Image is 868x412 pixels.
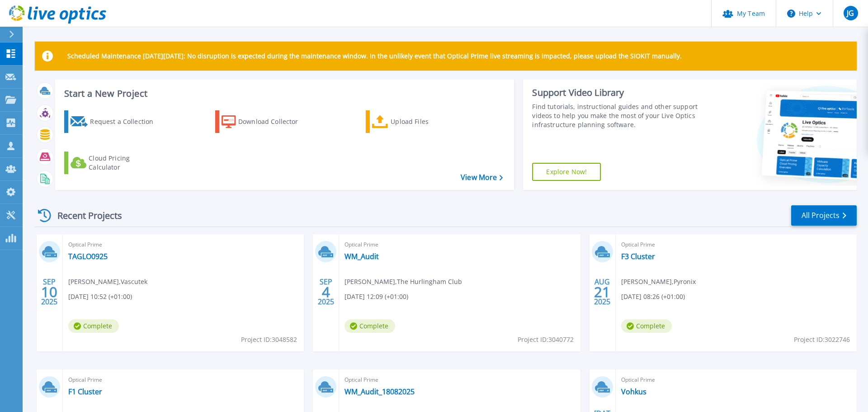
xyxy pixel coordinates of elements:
[391,113,463,131] div: Upload Files
[344,240,575,250] span: Optical Prime
[594,275,611,308] div: AUG 2025
[621,252,655,261] a: F3 Cluster
[344,375,575,385] span: Optical Prime
[794,335,850,345] span: Project ID: 3022746
[68,277,147,287] span: [PERSON_NAME] , Vascutek
[89,154,161,172] div: Cloud Pricing Calculator
[238,113,311,131] div: Download Collector
[461,173,503,182] a: View More
[791,205,857,226] a: All Projects
[90,113,162,131] div: Request a Collection
[532,87,702,99] div: Support Video Library
[68,292,132,302] span: [DATE] 10:52 (+01:00)
[68,319,119,333] span: Complete
[344,319,395,333] span: Complete
[621,277,696,287] span: [PERSON_NAME] , Pyronix
[317,275,335,308] div: SEP 2025
[68,252,108,261] a: TAGLO0925
[41,288,57,296] span: 10
[847,9,854,17] span: JG
[241,335,297,345] span: Project ID: 3048582
[621,319,672,333] span: Complete
[532,102,702,129] div: Find tutorials, instructional guides and other support videos to help you make the most of your L...
[344,252,379,261] a: WM_Audit
[35,204,134,227] div: Recent Projects
[64,89,503,99] h3: Start a New Project
[344,387,415,396] a: WM_Audit_18082025
[322,288,330,296] span: 4
[68,240,298,250] span: Optical Prime
[344,277,462,287] span: [PERSON_NAME] , The Hurlingham Club
[366,110,467,133] a: Upload Files
[64,152,165,174] a: Cloud Pricing Calculator
[67,52,682,60] p: Scheduled Maintenance [DATE][DATE]: No disruption is expected during the maintenance window. In t...
[41,275,58,308] div: SEP 2025
[344,292,408,302] span: [DATE] 12:09 (+01:00)
[621,387,646,396] a: Vohkus
[594,288,610,296] span: 21
[64,110,165,133] a: Request a Collection
[621,292,685,302] span: [DATE] 08:26 (+01:00)
[621,375,851,385] span: Optical Prime
[68,375,298,385] span: Optical Prime
[215,110,316,133] a: Download Collector
[621,240,851,250] span: Optical Prime
[532,163,601,181] a: Explore Now!
[68,387,102,396] a: F1 Cluster
[518,335,574,345] span: Project ID: 3040772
